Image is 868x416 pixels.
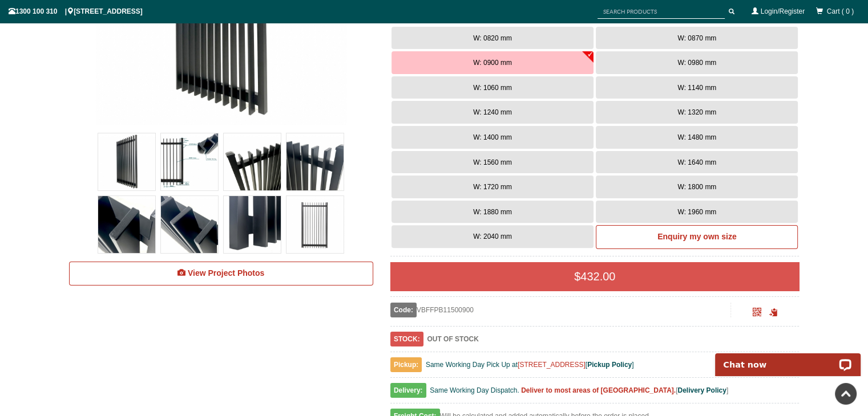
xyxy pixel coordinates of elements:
input: SEARCH PRODUCTS [597,5,725,19]
button: W: 1560 mm [391,151,594,174]
span: W: 1640 mm [677,158,716,166]
div: VBFFPB11500900 [390,303,731,317]
span: W: 1960 mm [677,208,716,216]
button: W: 1140 mm [596,76,798,99]
button: W: 0820 mm [391,27,594,50]
button: W: 1480 mm [596,126,798,149]
span: W: 1060 mm [473,84,512,92]
img: VBFFPB - Ready to Install Fully Welded 65x16mm Vertical Blade - Aluminium Pedestrian / Side Gate ... [286,133,344,190]
button: W: 1400 mm [391,126,594,149]
button: W: 1320 mm [596,101,798,124]
button: W: 1240 mm [391,101,594,124]
b: Enquiry my own size [657,232,736,241]
img: VBFFPB - Ready to Install Fully Welded 65x16mm Vertical Blade - Aluminium Pedestrian / Side Gate ... [224,196,281,253]
span: Delivery: [390,383,426,398]
span: W: 2040 mm [473,233,512,240]
span: W: 0980 mm [677,59,716,67]
a: Delivery Policy [677,386,726,394]
span: W: 1400 mm [473,133,512,141]
img: VBFFPB - Ready to Install Fully Welded 65x16mm Vertical Blade - Aluminium Pedestrian / Side Gate ... [98,196,155,253]
button: W: 1060 mm [391,76,594,99]
span: 432.00 [580,270,615,283]
b: Deliver to most areas of [GEOGRAPHIC_DATA]. [521,386,676,394]
div: $ [390,262,800,291]
span: 1300 100 310 | [STREET_ADDRESS] [9,7,143,15]
span: W: 1800 mm [677,183,716,191]
span: W: 1320 mm [677,108,716,116]
img: VBFFPB - Ready to Install Fully Welded 65x16mm Vertical Blade - Aluminium Pedestrian / Side Gate ... [161,196,218,253]
a: Click to enlarge and scan to share. [753,309,761,317]
span: W: 1480 mm [677,133,716,141]
span: Same Working Day Dispatch. [430,386,519,394]
a: Enquiry my own size [596,225,798,249]
span: Click to copy the URL [769,308,777,317]
a: [STREET_ADDRESS] [518,361,586,369]
button: W: 0870 mm [596,27,798,50]
img: VBFFPB - Ready to Install Fully Welded 65x16mm Vertical Blade - Aluminium Pedestrian / Side Gate ... [286,196,344,253]
span: Code: [390,303,417,317]
button: W: 1960 mm [596,201,798,223]
div: [ ] [390,384,800,403]
button: W: 1880 mm [391,201,594,223]
img: VBFFPB - Ready to Install Fully Welded 65x16mm Vertical Blade - Aluminium Pedestrian / Side Gate ... [98,133,155,190]
b: OUT OF STOCK [427,335,478,343]
img: VBFFPB - Ready to Install Fully Welded 65x16mm Vertical Blade - Aluminium Pedestrian / Side Gate ... [224,133,281,190]
span: View Project Photos [188,268,264,278]
span: W: 1560 mm [473,158,512,166]
span: STOCK: [390,332,423,346]
span: W: 0900 mm [473,59,512,67]
button: W: 0980 mm [596,51,798,74]
a: Pickup Policy [587,361,632,369]
span: W: 0870 mm [677,34,716,42]
span: W: 1140 mm [677,84,716,92]
span: W: 1880 mm [473,208,512,216]
button: W: 1720 mm [391,176,594,198]
button: W: 2040 mm [391,225,594,248]
iframe: LiveChat chat widget [708,340,868,376]
a: Login/Register [761,7,805,15]
span: W: 1720 mm [473,183,512,191]
button: W: 1800 mm [596,176,798,198]
span: W: 0820 mm [473,34,512,42]
img: VBFFPB - Ready to Install Fully Welded 65x16mm Vertical Blade - Aluminium Pedestrian / Side Gate ... [161,133,218,190]
span: Same Working Day Pick Up at [ ] [426,361,634,369]
button: W: 1640 mm [596,151,798,174]
span: Cart ( 0 ) [827,7,854,15]
a: View Project Photos [69,262,373,286]
button: W: 0900 mm [391,51,594,74]
span: Pickup: [390,357,422,372]
span: W: 1240 mm [473,108,512,116]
